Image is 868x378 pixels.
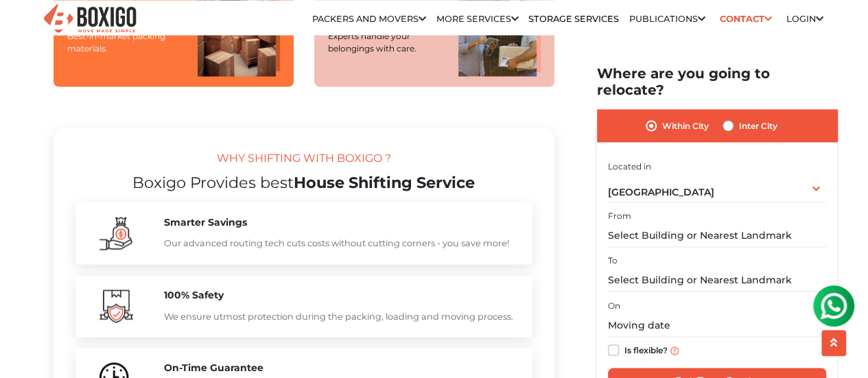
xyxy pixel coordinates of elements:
h2: House Shifting Service [75,173,532,191]
label: Is flexible? [624,342,668,357]
button: scroll up [821,330,846,356]
span: [GEOGRAPHIC_DATA] [608,186,714,198]
div: Experts handle your belongings with care. [328,30,445,55]
p: Our advanced routing tech cuts costs without cutting corners - you save more! [164,235,519,250]
img: boxigo_packers_and_movers_huge_savings [99,290,133,322]
h2: Where are you going to relocate? [597,66,837,99]
h5: Smarter Savings [164,216,519,228]
a: Contact [715,8,776,29]
h5: On-Time Guarantee [164,362,519,373]
a: Packers and Movers [312,14,426,24]
input: Moving date [608,314,826,338]
label: On [608,300,620,312]
img: boxigo_packers_and_movers_huge_savings [99,217,132,250]
img: Boxigo [42,2,138,36]
div: WHY SHIFTING WITH BOXIGO ? [75,150,532,173]
a: More services [436,14,519,24]
input: Select Building or Nearest Landmark [608,224,826,248]
p: We ensure utmost protection during the packing, loading and moving process. [164,309,519,323]
div: Best-in-market packing materials. [67,30,184,55]
label: From [608,210,631,222]
label: Within City [662,118,709,134]
label: Located in [608,160,651,172]
img: whatsapp-icon.svg [14,14,41,41]
input: Select Building or Nearest Landmark [608,268,826,292]
a: Storage Services [528,14,619,24]
label: To [608,255,618,267]
label: Inter City [739,118,777,134]
a: Login [786,14,823,24]
a: Publications [629,14,705,24]
h5: 100% Safety [164,289,519,300]
img: info [670,346,679,355]
span: Boxigo Provides best [132,172,294,191]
